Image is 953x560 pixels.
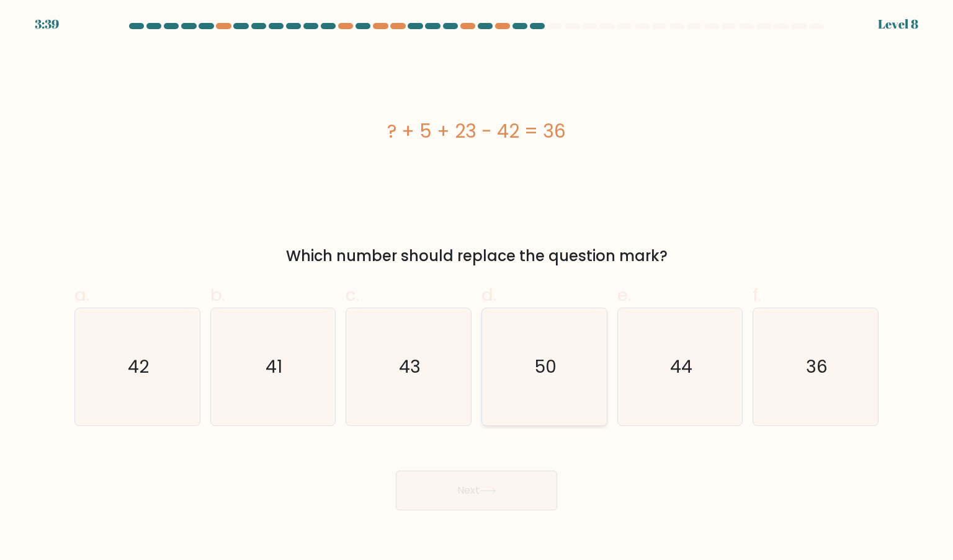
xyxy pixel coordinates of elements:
[535,354,557,379] text: 50
[753,283,761,307] span: f.
[210,283,225,307] span: b.
[74,117,879,145] div: ? + 5 + 23 - 42 = 36
[396,471,557,510] button: Next
[481,283,496,307] span: d.
[617,283,631,307] span: e.
[35,15,59,33] div: 3:39
[346,283,359,307] span: c.
[82,245,871,267] div: Which number should replace the question mark?
[266,354,282,379] text: 41
[806,354,828,379] text: 36
[399,354,421,379] text: 43
[670,354,692,379] text: 44
[878,15,918,33] div: Level 8
[74,283,89,307] span: a.
[128,354,149,379] text: 42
